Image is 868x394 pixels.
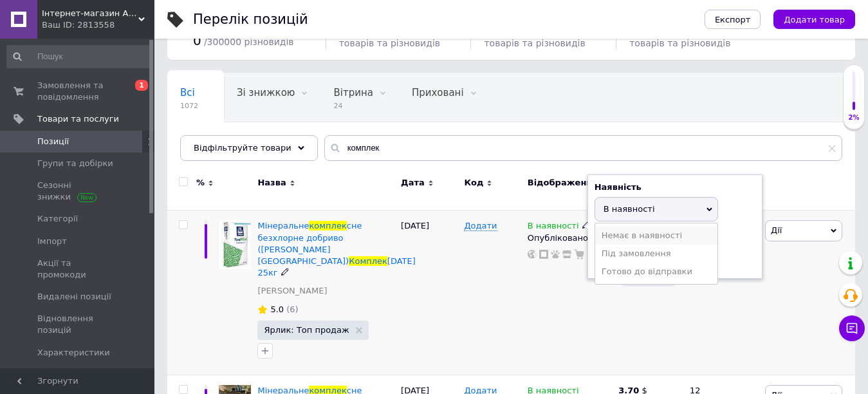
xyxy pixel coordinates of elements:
[339,38,440,48] span: товарів та різновидів
[412,87,464,98] span: Приховані
[257,177,286,189] span: Назва
[349,256,387,266] span: Комплек
[193,13,308,26] div: Перелік позицій
[42,8,138,19] span: Інтернет-магазин Агро Імідж
[196,177,205,189] span: %
[257,221,362,266] span: сне безхлорне добриво ([PERSON_NAME][GEOGRAPHIC_DATA])
[629,38,730,48] span: товарів та різновидів
[37,80,119,103] span: Замовлення та повідомлення
[6,45,152,68] input: Пошук
[839,315,865,341] button: Чат з покупцем
[204,37,294,47] span: / 300000 різновидів
[595,263,717,281] li: Готово до відправки
[37,213,78,225] span: Категорії
[219,220,251,268] img: Мінеральне комплексне безхлорне добриво (Yara Mila Complex) Комплек 12-11-18 25кг
[257,285,327,297] a: [PERSON_NAME]
[237,87,295,98] span: Зі знижкою
[37,258,119,281] span: Акції та промокоди
[37,136,69,147] span: Позиції
[270,305,284,314] span: 5.0
[705,10,761,29] button: Експорт
[37,291,111,303] span: Видалені позиції
[528,232,613,244] div: Опубліковано
[37,158,113,169] span: Групи та добірки
[264,326,349,334] span: Ярлик: Топ продаж
[528,177,598,189] span: Відображення
[595,227,717,245] li: Немає в наявності
[682,211,762,375] div: 188
[286,305,298,314] span: (6)
[193,33,201,48] span: 0
[257,221,415,277] a: Мінеральнекомплексне безхлорне добриво ([PERSON_NAME][GEOGRAPHIC_DATA])Комплек[DATE] 25кг
[604,204,655,214] span: В наявності
[135,80,148,91] span: 1
[309,221,346,230] span: комплек
[715,15,751,24] span: Експорт
[595,245,717,263] li: Під замовлення
[333,101,373,111] span: 24
[484,38,585,48] span: товарів та різновидів
[37,113,119,125] span: Товари та послуги
[464,221,497,231] span: Додати
[180,101,198,111] span: 1072
[37,347,110,359] span: Характеристики
[180,136,247,147] span: Опубліковані
[42,19,154,31] div: Ваш ID: 2813558
[844,113,864,122] div: 2%
[398,211,461,375] div: [DATE]
[257,221,309,230] span: Мінеральне
[194,143,291,153] span: Відфільтруйте товари
[180,87,195,98] span: Всі
[771,225,782,235] span: Дії
[37,236,67,247] span: Імпорт
[784,15,845,24] span: Додати товар
[464,177,483,189] span: Код
[333,87,373,98] span: Вітрина
[528,221,579,234] span: В наявності
[324,135,842,161] input: Пошук по назві позиції, артикулу і пошуковим запитам
[37,180,119,203] span: Сезонні знижки
[37,313,119,336] span: Відновлення позицій
[773,10,855,29] button: Додати товар
[401,177,425,189] span: Дата
[595,182,755,193] div: Наявність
